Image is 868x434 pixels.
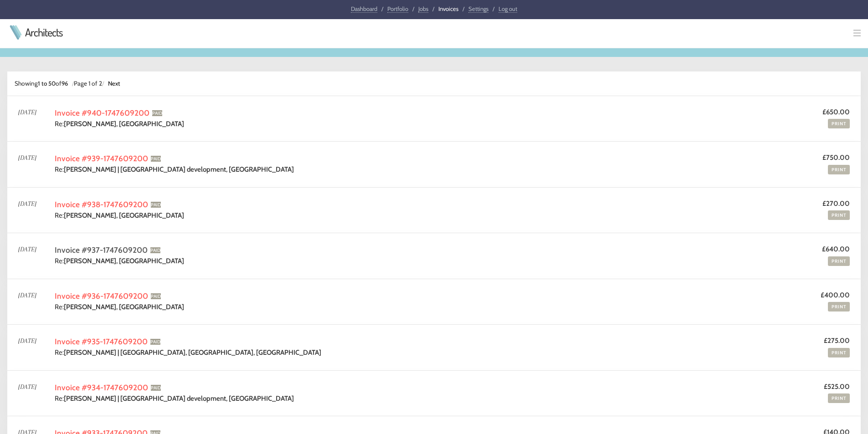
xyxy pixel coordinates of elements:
span: / [102,80,104,87]
td: Re: [55,107,711,131]
strong: [PERSON_NAME] | [GEOGRAPHIC_DATA], [GEOGRAPHIC_DATA], [GEOGRAPHIC_DATA] [64,348,321,357]
strong: £525.00 [824,383,850,391]
a: Invoices [438,5,458,12]
strong: £650.00 [822,108,850,116]
td: Re: [55,336,779,359]
strong: 1 to 50 [38,80,56,87]
td: Re: [55,382,772,405]
td: Re: [55,244,709,268]
strong: £270.00 [822,199,850,208]
strong: £275.00 [824,337,850,345]
a: Print [828,119,850,128]
span: [DATE] [18,245,36,253]
strong: [PERSON_NAME] | [GEOGRAPHIC_DATA] development, [GEOGRAPHIC_DATA] [64,165,294,174]
strong: [PERSON_NAME], [GEOGRAPHIC_DATA] [64,211,184,220]
div: Showing of Page 1 of 2 [15,79,120,88]
span: [DATE] [18,291,36,299]
a: Print [828,393,850,403]
strong: [PERSON_NAME], [GEOGRAPHIC_DATA] [64,257,184,265]
a: Architects [25,27,62,38]
span: [DATE] [18,383,36,390]
span: [DATE] [18,154,36,161]
a: Invoice #935-1747609200 [55,337,148,346]
a: Log out [498,5,517,13]
td: Re: [55,153,768,176]
strong: £640.00 [822,245,850,253]
span: PAID [151,293,161,299]
a: Print [828,165,850,174]
span: / [462,5,464,12]
a: Invoice #937-1747609200 [55,245,148,255]
span: [DATE] [18,108,36,116]
span: PAID [150,339,160,345]
a: Invoice #938-1747609200 [55,199,148,209]
a: Dashboard [351,5,377,13]
strong: £400.00 [821,291,850,299]
a: Invoice #934-1747609200 [55,383,148,392]
a: Print [828,302,850,311]
strong: 96 [62,80,68,87]
span: [DATE] [18,337,36,344]
span: [DATE] [18,200,36,207]
span: PAID [150,247,160,253]
a: Print [828,256,850,266]
a: Invoice #936-1747609200 [55,291,148,301]
a: Print [828,348,850,357]
strong: [PERSON_NAME] | [GEOGRAPHIC_DATA] development, [GEOGRAPHIC_DATA] [64,394,294,403]
td: Re: [55,290,704,314]
span: / [72,80,74,87]
strong: [PERSON_NAME], [GEOGRAPHIC_DATA] [64,120,184,128]
span: PAID [152,110,162,116]
strong: [PERSON_NAME], [GEOGRAPHIC_DATA] [64,303,184,311]
span: / [432,5,434,12]
a: Jobs [418,5,428,13]
a: Portfolio [387,5,408,13]
span: / [412,5,414,12]
a: Invoice #940-1747609200 [55,108,149,117]
span: PAID [151,156,161,162]
span: / [381,5,383,12]
span: / [493,5,494,12]
a: Invoice #939-1747609200 [55,153,148,163]
a: Print [828,210,850,220]
td: Re: [55,199,711,222]
strong: £750.00 [822,153,850,162]
a: Settings [468,5,488,13]
span: PAID [151,385,161,391]
img: Architects [7,25,24,40]
a: Next [108,80,120,87]
span: PAID [151,202,161,208]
